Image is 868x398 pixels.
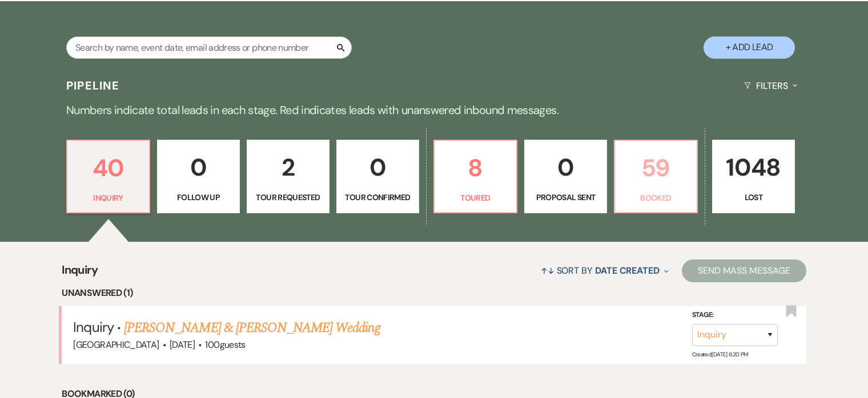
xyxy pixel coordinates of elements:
a: 2Tour Requested [247,140,329,214]
span: Created: [DATE] 6:20 PM [692,351,748,358]
span: 100 guests [205,339,245,351]
p: Lost [720,191,787,204]
a: [PERSON_NAME] & [PERSON_NAME] Wedding [124,318,380,338]
p: 59 [622,149,690,187]
a: 40Inquiry [66,140,150,214]
p: Inquiry [74,192,142,204]
span: Date Created [595,265,660,277]
span: [GEOGRAPHIC_DATA] [73,339,159,351]
label: Stage: [692,309,778,322]
p: Booked [622,192,690,204]
p: 0 [344,148,412,186]
button: Sort By Date Created [536,255,673,286]
button: Send Mass Message [682,259,806,282]
a: 59Booked [614,140,698,214]
p: Tour Confirmed [344,191,412,204]
p: 2 [254,148,322,186]
span: ↑↓ [541,265,554,277]
p: Toured [441,192,509,204]
span: Inquiry [73,318,113,336]
p: Follow Up [164,191,232,204]
li: Unanswered (1) [62,286,806,300]
button: + Add Lead [704,36,795,59]
a: 1048Lost [712,140,795,214]
span: Inquiry [62,261,98,286]
span: [DATE] [170,339,195,351]
p: Numbers indicate total leads in each stage. Red indicates leads with unanswered inbound messages. [23,101,845,119]
p: Proposal Sent [532,191,600,204]
button: Filters [740,71,802,101]
a: 8Toured [433,140,517,214]
p: Tour Requested [254,191,322,204]
input: Search by name, event date, email address or phone number [66,36,352,59]
a: 0Follow Up [157,140,240,214]
h3: Pipeline [66,78,120,94]
p: 1048 [720,148,787,186]
p: 8 [441,149,509,187]
p: 0 [532,148,600,186]
p: 0 [164,148,232,186]
a: 0Proposal Sent [524,140,607,214]
p: 40 [74,149,142,187]
a: 0Tour Confirmed [336,140,419,214]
